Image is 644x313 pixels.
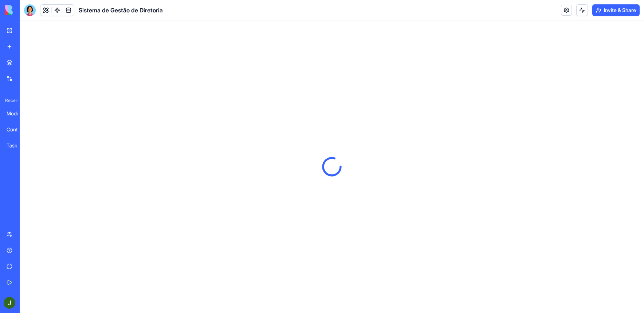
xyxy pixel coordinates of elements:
[4,297,15,309] img: ACg8ocIspyNl0f8hfb4bAaA_S6oWeVfi_hJl_GBqU1fh7dCzgWM2xw=s96-c
[7,142,27,149] div: Task Manager
[2,138,31,153] a: Task Manager
[7,110,27,117] div: Modern Team Project Planner
[79,6,163,15] span: Sistema de Gestão de Diretoria
[5,5,50,15] img: logo
[2,122,31,137] a: Content Calendar Genius
[2,106,31,121] a: Modern Team Project Planner
[592,4,640,16] button: Invite & Share
[2,98,17,103] span: Recent
[7,126,27,133] div: Content Calendar Genius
